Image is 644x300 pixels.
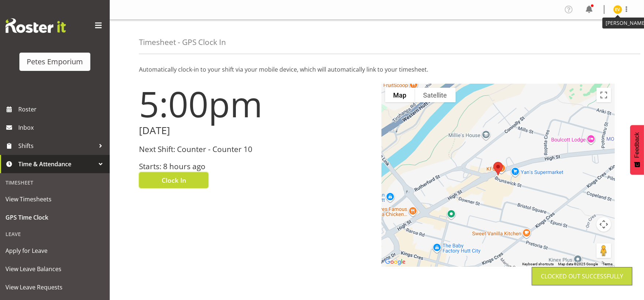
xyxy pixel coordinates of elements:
[602,262,613,266] a: Terms (opens in new tab)
[5,18,66,33] img: Rosterit website logo
[558,262,598,266] span: Map data ©2025 Google
[2,190,108,208] a: View Timesheets
[2,175,108,190] div: Timesheet
[613,5,622,14] img: eva-vailini10223.jpg
[139,162,373,171] h3: Starts: 8 hours ago
[2,278,108,296] a: View Leave Requests
[415,88,456,102] button: Show satellite imagery
[2,208,108,227] a: GPS Time Clock
[385,88,415,102] button: Show street map
[634,132,640,158] span: Feedback
[630,125,644,175] button: Feedback - Show survey
[139,125,373,136] h2: [DATE]
[596,243,611,258] button: Drag Pegman onto the map to open Street View
[2,227,108,242] div: Leave
[541,272,623,281] div: Clocked out Successfully
[596,88,611,102] button: Toggle fullscreen view
[27,56,83,67] div: Petes Emporium
[139,145,373,153] h3: Next Shift: Counter - Counter 10
[383,257,407,267] img: Google
[5,263,104,274] span: View Leave Balances
[18,104,106,115] span: Roster
[2,242,108,260] a: Apply for Leave
[162,175,186,185] span: Clock In
[5,194,104,205] span: View Timesheets
[5,245,104,256] span: Apply for Leave
[18,159,95,170] span: Time & Attendance
[522,262,554,267] button: Keyboard shortcuts
[139,172,208,188] button: Clock In
[5,282,104,293] span: View Leave Requests
[2,260,108,278] a: View Leave Balances
[139,84,373,124] h1: 5:00pm
[5,212,104,223] span: GPS Time Clock
[18,140,95,151] span: Shifts
[139,65,615,74] p: Automatically clock-in to your shift via your mobile device, which will automatically link to you...
[18,122,106,133] span: Inbox
[596,217,611,232] button: Map camera controls
[139,38,226,46] h4: Timesheet - GPS Clock In
[383,257,407,267] a: Open this area in Google Maps (opens a new window)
